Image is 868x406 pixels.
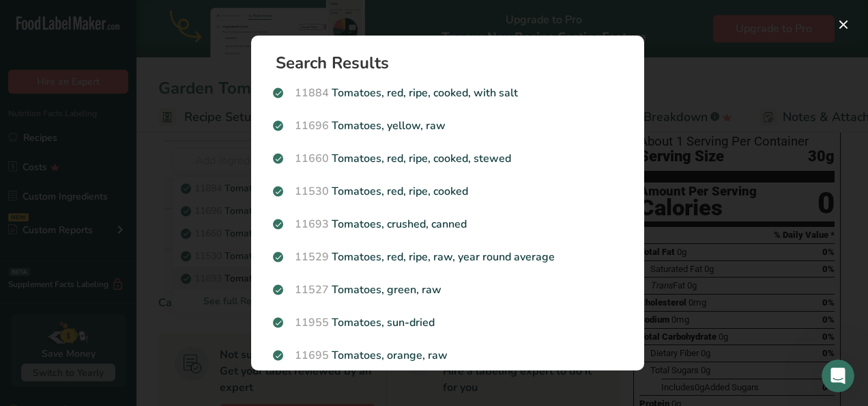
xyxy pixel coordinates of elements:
p: Tomatoes, red, ripe, cooked, with salt [273,85,622,101]
span: 11884 [295,85,329,100]
span: 11693 [295,217,329,232]
span: 11530 [295,184,329,199]
span: 11696 [295,118,329,133]
p: Tomatoes, crushed, canned [273,216,622,232]
p: Tomatoes, red, ripe, cooked [273,183,622,200]
p: Tomatoes, red, ripe, cooked, stewed [273,150,622,167]
span: 11660 [295,151,329,166]
iframe: Intercom live chat [822,360,854,392]
p: Tomatoes, green, raw [273,282,622,298]
span: 11695 [295,348,329,363]
p: Tomatoes, sun-dried [273,314,622,331]
p: Tomatoes, orange, raw [273,347,622,364]
span: 11955 [295,315,329,330]
p: Tomatoes, yellow, raw [273,118,622,134]
p: Tomatoes, red, ripe, raw, year round average [273,249,622,265]
span: 11527 [295,282,329,297]
span: 11529 [295,249,329,265]
h1: Search Results [276,55,631,71]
